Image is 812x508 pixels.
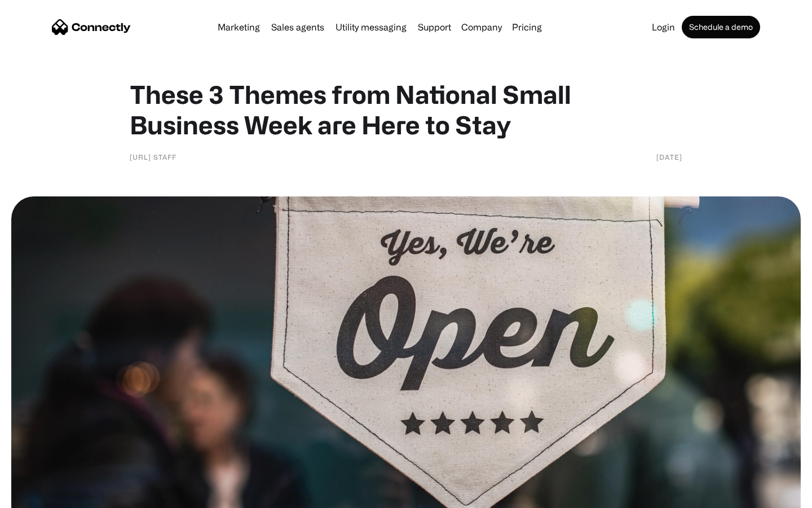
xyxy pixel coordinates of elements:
[647,23,679,32] a: Login
[331,23,411,32] a: Utility messaging
[461,19,502,35] div: Company
[413,23,456,32] a: Support
[267,23,329,32] a: Sales agents
[656,151,682,163] div: [DATE]
[11,488,68,504] aside: Language selected: English
[23,488,68,504] ul: Language list
[130,79,682,140] h1: These 3 Themes from National Small Business Week are Here to Stay
[213,23,264,32] a: Marketing
[507,23,546,32] a: Pricing
[682,16,760,38] a: Schedule a demo
[130,151,176,163] div: [URL] Staff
